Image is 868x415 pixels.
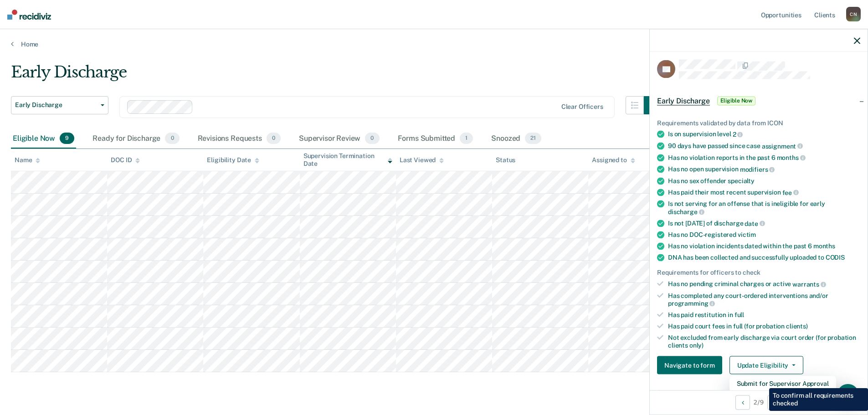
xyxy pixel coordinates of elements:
[786,322,808,329] span: clients)
[489,129,543,149] div: Snoozed
[668,142,860,150] div: 90 days have passed since case
[668,242,860,250] div: Has no violation incidents dated within the past 6
[11,129,76,149] div: Eligible Now
[826,254,845,261] span: CODIS
[657,389,860,397] dt: Supervision
[657,269,860,277] div: Requirements for officers to check
[668,322,860,330] div: Has paid court fees in full (for probation
[668,200,860,215] div: Is not serving for an offense that is ineligible for early
[668,219,860,227] div: Is not [DATE] of discharge
[668,130,860,138] div: Is on supervision level
[792,280,826,287] span: warrants
[165,133,179,144] span: 0
[400,156,444,164] div: Last Viewed
[60,133,74,144] span: 9
[668,300,715,307] span: programming
[657,119,860,127] div: Requirements validated by data from ICON
[657,96,710,105] span: Early Discharge
[762,142,803,149] span: assignment
[396,129,475,149] div: Forms Submitted
[668,188,860,196] div: Has paid their most recent supervision
[11,63,662,89] div: Early Discharge
[668,292,860,307] div: Has completed any court-ordered interventions and/or
[207,156,259,164] div: Eligibility Date
[777,154,806,161] span: months
[734,311,744,318] span: full
[303,152,392,168] div: Supervision Termination Date
[729,376,836,391] button: Submit for Supervisor Approval
[365,133,379,144] span: 0
[657,356,726,374] a: Navigate to form link
[689,341,704,348] span: only)
[745,220,765,227] span: date
[738,231,756,238] span: victim
[735,395,750,410] button: Previous Opportunity
[111,156,140,164] div: DOC ID
[740,165,775,173] span: modifiers
[561,103,603,111] div: Clear officers
[668,154,860,162] div: Has no violation reports in the past 6
[267,133,281,144] span: 0
[15,156,40,164] div: Name
[668,208,704,215] span: discharge
[91,129,181,149] div: Ready for Discharge
[717,96,756,105] span: Eligible Now
[668,177,860,184] div: Has no sex offender
[650,86,868,115] div: Early DischargeEligible Now
[782,189,799,196] span: fee
[668,311,860,319] div: Has paid restitution in
[837,384,859,406] div: Open Intercom Messenger
[15,101,97,109] span: Early Discharge
[11,40,857,48] a: Home
[297,129,381,149] div: Supervisor Review
[846,7,861,21] div: C N
[460,133,473,144] span: 1
[729,356,803,374] button: Update Eligibility
[196,129,282,149] div: Revisions Requests
[767,395,782,410] button: Next Opportunity
[813,242,835,250] span: months
[733,131,743,138] span: 2
[668,165,860,174] div: Has no open supervision
[668,333,860,349] div: Not excluded from early discharge via court order (for probation clients
[525,133,541,144] span: 21
[668,280,860,288] div: Has no pending criminal charges or active
[7,10,51,20] img: Recidiviz
[668,254,860,261] div: DNA has been collected and successfully uploaded to
[668,231,860,239] div: Has no DOC-registered
[592,156,635,164] div: Assigned to
[728,177,755,184] span: specialty
[650,390,868,414] div: 2 / 9
[496,156,515,164] div: Status
[657,356,722,374] button: Navigate to form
